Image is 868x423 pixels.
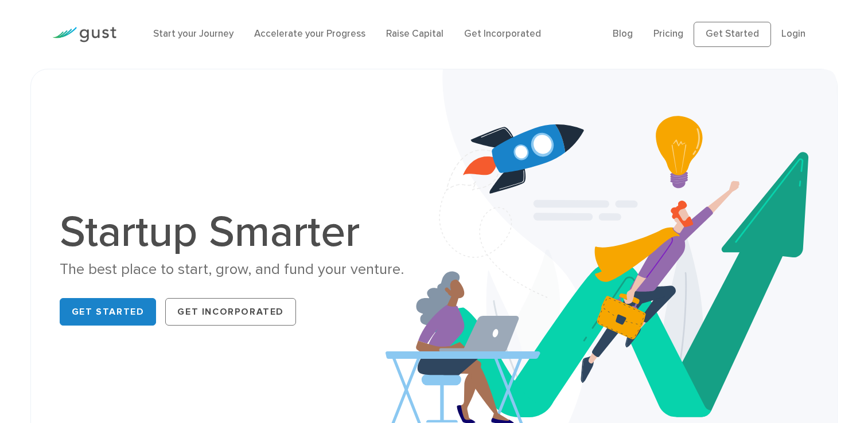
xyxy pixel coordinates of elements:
[464,28,541,40] a: Get Incorporated
[60,298,157,326] a: Get Started
[653,28,683,40] a: Pricing
[386,28,443,40] a: Raise Capital
[254,28,365,40] a: Accelerate your Progress
[52,27,116,42] img: Gust Logo
[694,22,771,47] a: Get Started
[153,28,233,40] a: Start your Journey
[781,28,805,40] a: Login
[60,210,426,254] h1: Startup Smarter
[165,298,296,326] a: Get Incorporated
[613,28,633,40] a: Blog
[60,260,426,280] div: The best place to start, grow, and fund your venture.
